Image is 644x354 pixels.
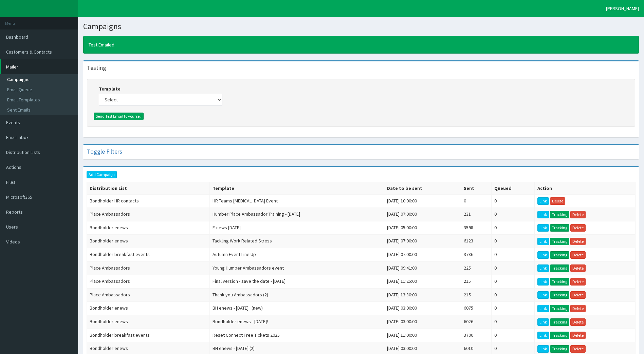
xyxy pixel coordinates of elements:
[461,288,492,302] td: 215
[461,221,492,235] td: 3598
[87,315,210,329] td: Bondholder enews
[87,65,106,71] h4: Testing
[461,329,492,342] td: 3700
[210,194,384,208] td: HR Teams [MEDICAL_DATA] Event
[210,182,384,194] th: Template
[570,264,586,272] a: Delete
[6,194,32,200] span: Microsoft365
[570,332,586,339] a: Delete
[2,105,78,115] a: Sent Emails
[550,251,569,259] a: Tracking
[6,49,52,55] span: Customers & Contacts
[7,86,32,93] span: Email Queue
[6,209,23,215] span: Reports
[87,248,210,261] td: Bondholder breakfast events
[210,302,384,315] td: BH enews - [DATE]!! (new)
[570,251,586,259] a: Delete
[461,182,492,194] th: Sent
[87,235,210,248] td: Bondholder enews
[384,329,461,342] td: [DATE] 11:00:00
[491,248,534,261] td: 0
[570,318,586,326] a: Delete
[534,182,635,194] th: Action
[384,261,461,275] td: [DATE] 09:41:00
[210,235,384,248] td: Tackling Work Related Stress
[87,221,210,235] td: Bondholder enews
[537,264,549,272] a: Link
[87,182,210,194] th: Distribution List
[550,345,569,353] a: Tracking
[537,278,549,286] a: Link
[87,194,210,208] td: Bondholder HR contacts
[7,76,30,82] span: Campaigns
[491,235,534,248] td: 0
[461,261,492,275] td: 225
[2,74,78,84] a: Campaigns
[491,329,534,342] td: 0
[461,275,492,289] td: 215
[491,315,534,329] td: 0
[6,134,29,140] span: Email Inbox
[210,275,384,289] td: Final version - save the date - [DATE]
[606,5,639,12] span: [PERSON_NAME]
[210,329,384,342] td: Reset Connect Free Tickets 2025
[570,224,586,232] a: Delete
[537,211,549,218] a: Link
[491,275,534,289] td: 0
[550,278,569,286] a: Tracking
[550,291,569,299] a: Tracking
[570,345,586,353] a: Delete
[6,224,18,230] span: Users
[87,261,210,275] td: Place Ambassadors
[461,302,492,315] td: 6075
[537,251,549,259] a: Link
[384,235,461,248] td: [DATE] 07:00:00
[83,36,639,54] div: Test Emailed.
[461,194,492,208] td: 0
[384,182,461,194] th: Date to be sent
[87,275,210,289] td: Place Ambassadors
[550,211,569,218] a: Tracking
[6,179,16,185] span: Files
[570,238,586,245] a: Delete
[461,315,492,329] td: 6026
[491,261,534,275] td: 0
[491,208,534,221] td: 0
[550,305,569,312] a: Tracking
[550,264,569,272] a: Tracking
[570,278,586,286] a: Delete
[491,182,534,194] th: Queued
[7,107,31,113] span: Sent Emails
[384,302,461,315] td: [DATE] 03:00:00
[2,84,78,95] a: Email Queue
[87,288,210,302] td: Place Ambassadors
[94,113,144,120] button: Send Test Email to yourself
[384,288,461,302] td: [DATE] 13:30:00
[537,305,549,312] a: Link
[83,22,639,31] h1: Campaigns
[537,197,549,205] a: Link
[210,315,384,329] td: Bondholder enews - [DATE]!
[6,119,20,125] span: Events
[87,329,210,342] td: Bondholder breakfast events
[461,235,492,248] td: 6123
[6,64,18,70] span: Mailer
[6,239,20,245] span: Videos
[461,208,492,221] td: 231
[210,261,384,275] td: Young Humber Ambassadors event
[537,345,549,353] a: Link
[537,224,549,232] a: Link
[491,302,534,315] td: 0
[491,288,534,302] td: 0
[384,208,461,221] td: [DATE] 07:00:00
[87,302,210,315] td: Bondholder enews
[570,211,586,218] a: Delete
[384,315,461,329] td: [DATE] 03:00:00
[87,208,210,221] td: Place Ambassadors
[384,194,461,208] td: [DATE] 10:00:00
[550,318,569,326] a: Tracking
[537,318,549,326] a: Link
[570,291,586,299] a: Delete
[87,171,117,178] a: Add Campaign
[210,221,384,235] td: E-news [DATE]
